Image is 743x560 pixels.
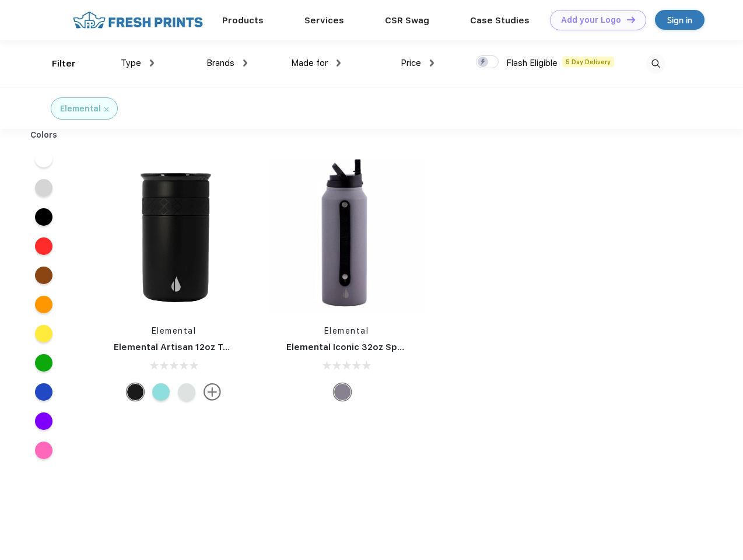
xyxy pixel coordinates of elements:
[337,60,341,66] img: dropdown.png
[291,58,328,68] span: Made for
[150,60,154,66] img: dropdown.png
[127,383,144,401] div: Matte Black
[222,15,264,26] a: Products
[243,60,247,66] img: dropdown.png
[385,15,429,26] a: CSR Swag
[104,107,108,111] img: filter_cancel.svg
[114,342,254,352] a: Elemental Artisan 12oz Tumbler
[52,57,76,71] div: Filter
[667,13,692,27] div: Sign in
[178,383,195,401] div: White Marble
[561,15,621,25] div: Add your Logo
[655,10,705,30] a: Sign in
[562,57,614,67] span: 5 Day Delivery
[204,383,221,401] img: more.svg
[152,326,197,335] a: Elemental
[206,58,234,68] span: Brands
[430,60,434,66] img: dropdown.png
[401,58,421,68] span: Price
[627,16,635,23] img: DT
[121,58,141,68] span: Type
[96,158,251,313] img: func=resize&h=266
[506,58,558,68] span: Flash Eligible
[152,383,170,401] div: Robin's Egg
[286,342,471,352] a: Elemental Iconic 32oz Sport Water Bottle
[334,383,351,401] div: Graphite
[60,103,101,115] div: Elemental
[269,158,424,313] img: func=resize&h=266
[304,15,344,26] a: Services
[324,326,369,335] a: Elemental
[22,129,66,141] div: Colors
[69,10,206,30] img: fo%20logo%202.webp
[646,54,665,73] img: desktop_search.svg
